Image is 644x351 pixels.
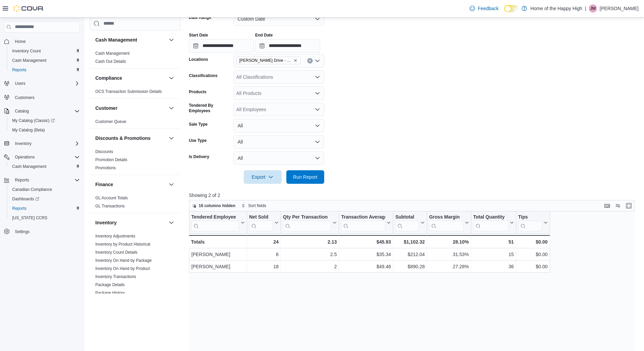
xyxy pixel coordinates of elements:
[9,204,29,212] a: Reports
[12,206,26,211] span: Reports
[283,250,337,258] div: 2.5
[95,234,135,239] a: Inventory Adjustments
[191,238,245,246] div: Totals
[478,5,498,12] span: Feedback
[95,165,116,171] span: Promotions
[530,4,582,12] p: Home of the Happy High
[95,119,126,124] a: Customer Queue
[603,202,611,210] button: Keyboard shortcuts
[248,170,278,184] span: Export
[249,214,279,231] button: Net Sold
[12,79,80,87] span: Users
[90,87,181,98] div: Compliance
[12,187,52,192] span: Canadian Compliance
[473,250,514,258] div: 15
[244,170,282,184] button: Export
[7,116,82,125] a: My Catalog (Classic)
[12,118,55,123] span: My Catalog (Classic)
[95,233,135,239] span: Inventory Adjustments
[9,204,80,212] span: Reports
[95,51,129,56] span: Cash Management
[189,32,208,38] label: Start Date
[12,153,80,161] span: Operations
[95,282,125,287] a: Package Details
[590,4,596,12] span: JM
[429,262,469,271] div: 27.28%
[9,117,80,125] span: My Catalog (Classic)
[12,176,80,184] span: Reports
[9,185,55,194] a: Canadian Compliance
[315,107,320,112] button: Open list of options
[7,56,82,65] button: Cash Management
[589,4,597,12] div: Jeremy McNulty
[9,56,49,65] a: Cash Management
[12,215,47,221] span: [US_STATE] CCRS
[341,214,385,221] div: Transaction Average
[341,262,391,271] div: $49.46
[12,127,45,133] span: My Catalog (Beta)
[12,37,80,46] span: Home
[1,79,82,88] button: Users
[90,148,181,175] div: Discounts & Promotions
[12,164,46,169] span: Cash Management
[95,274,136,279] a: Inventory Transactions
[12,140,80,148] span: Inventory
[95,75,166,81] button: Compliance
[90,118,181,128] div: Customer
[95,36,137,43] h3: Cash Management
[239,57,292,64] span: [PERSON_NAME] Drive - Friendly Stranger
[234,12,324,26] button: Custom Date
[95,242,150,247] span: Inventory by Product Historical
[473,214,514,231] button: Total Quantity
[1,152,82,162] button: Operations
[9,47,80,55] span: Inventory Count
[95,242,150,247] a: Inventory by Product Historical
[167,36,175,44] button: Cash Management
[12,58,46,63] span: Cash Management
[95,181,113,188] h3: Finance
[189,122,208,127] label: Sale Type
[95,250,138,255] span: Inventory Count Details
[395,262,425,271] div: $890.28
[1,227,82,236] button: Settings
[191,214,239,221] div: Tendered Employee
[95,290,125,296] span: Package History
[9,214,50,222] a: [US_STATE] CCRS
[249,214,273,221] div: Net Sold
[15,81,25,86] span: Users
[189,15,213,20] label: Date Range
[189,154,209,159] label: Is Delivery
[167,134,175,142] button: Discounts & Promotions
[395,214,419,231] div: Subtotal
[95,135,166,142] button: Discounts & Promotions
[248,203,266,208] span: Sort fields
[315,74,320,80] button: Open list of options
[15,39,26,44] span: Home
[341,238,391,246] div: $45.93
[95,135,150,142] h3: Discounts & Promotions
[518,250,548,258] div: $0.00
[1,106,82,116] button: Catalog
[1,175,82,185] button: Reports
[15,95,34,100] span: Customers
[95,105,117,111] h3: Customer
[95,219,117,226] h3: Inventory
[504,5,518,12] input: Dark Mode
[9,195,80,203] span: Dashboards
[12,196,39,202] span: Dashboards
[614,202,622,210] button: Display options
[191,250,245,258] div: [PERSON_NAME]
[95,258,152,263] a: Inventory On Hand by Package
[95,89,162,94] a: OCS Transaction Submission Details
[1,92,82,102] button: Customers
[7,213,82,223] button: [US_STATE] CCRS
[395,214,419,221] div: Subtotal
[9,56,80,65] span: Cash Management
[189,103,231,114] label: Tendered By Employees
[518,214,542,231] div: Tips
[95,195,128,201] span: GL Account Totals
[90,49,181,68] div: Cash Management
[9,126,48,134] a: My Catalog (Beta)
[473,214,508,231] div: Total Quantity
[7,194,82,204] a: Dashboards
